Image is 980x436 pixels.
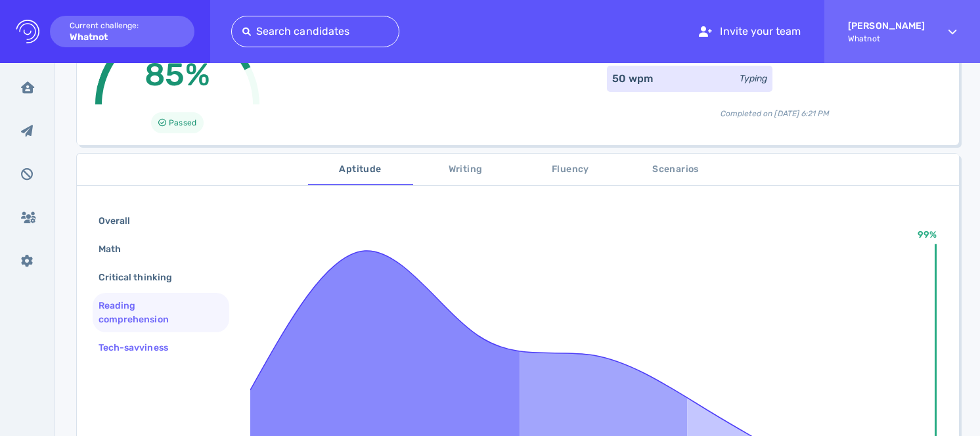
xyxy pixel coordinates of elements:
div: Overall [96,211,146,230]
div: 50 wpm [612,71,653,87]
div: Typing [740,72,767,85]
span: Writing [421,162,510,178]
span: Aptitude [316,162,405,178]
div: Tech-savviness [96,338,184,357]
text: 99% [918,229,937,240]
span: Whatnot [848,34,925,43]
div: Reading comprehension [96,296,215,329]
span: Passed [169,115,196,131]
div: Completed on [DATE] 6:21 PM [607,97,943,120]
div: Math [96,240,137,259]
span: 85% [145,56,210,93]
span: Fluency [526,162,615,178]
strong: [PERSON_NAME] [848,20,925,32]
span: Scenarios [631,162,721,178]
div: Critical thinking [96,268,188,287]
